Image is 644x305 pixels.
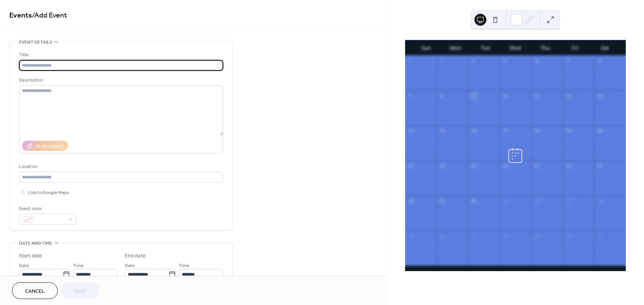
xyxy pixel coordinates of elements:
[28,189,69,197] span: Link to Google Maps
[560,40,590,55] div: Fri
[19,76,222,84] div: Description
[530,40,560,55] div: Thu
[534,163,540,169] div: 25
[179,262,189,270] span: Time
[597,58,603,64] div: 6
[534,233,540,239] div: 9
[407,233,414,239] div: 5
[407,163,414,169] div: 21
[534,198,540,204] div: 2
[439,128,445,134] div: 15
[471,198,477,204] div: 30
[502,233,508,239] div: 8
[565,58,571,64] div: 5
[19,163,222,171] div: Location
[502,163,508,169] div: 24
[502,198,508,204] div: 1
[565,198,571,204] div: 3
[441,40,471,55] div: Mon
[25,287,45,295] span: Cancel
[471,58,477,64] div: 2
[471,93,477,99] div: 9
[19,252,42,260] div: Start date
[12,282,58,299] button: Cancel
[471,163,477,169] div: 23
[407,128,414,134] div: 14
[407,93,414,99] div: 7
[439,163,445,169] div: 22
[534,93,540,99] div: 11
[19,239,52,247] span: Date and time
[565,93,571,99] div: 12
[565,233,571,239] div: 10
[19,205,75,213] div: Event color
[597,233,603,239] div: 11
[502,128,508,134] div: 17
[597,93,603,99] div: 13
[439,233,445,239] div: 6
[411,40,441,55] div: Sun
[19,38,52,46] span: Event details
[439,93,445,99] div: 8
[9,8,32,23] a: Events
[32,8,67,23] span: / Add Event
[597,163,603,169] div: 27
[501,40,530,55] div: Wed
[565,128,571,134] div: 19
[19,51,222,59] div: Title
[407,198,414,204] div: 28
[471,40,501,55] div: Tue
[125,262,135,270] span: Date
[534,58,540,64] div: 4
[125,252,146,260] div: End date
[73,262,83,270] span: Time
[534,128,540,134] div: 18
[597,128,603,134] div: 20
[19,262,29,270] span: Date
[471,128,477,134] div: 16
[407,58,414,64] div: 31
[439,198,445,204] div: 29
[439,58,445,64] div: 1
[502,93,508,99] div: 10
[565,163,571,169] div: 26
[597,198,603,204] div: 4
[590,40,620,55] div: Sat
[471,233,477,239] div: 7
[502,58,508,64] div: 3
